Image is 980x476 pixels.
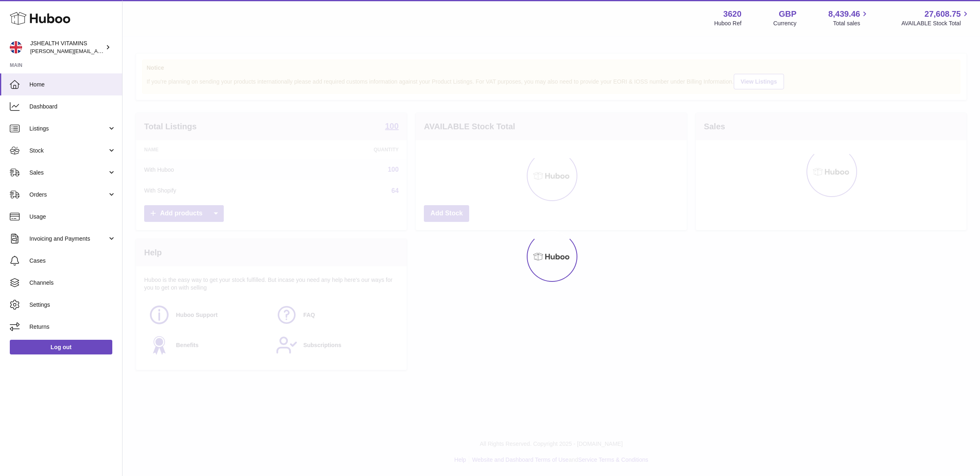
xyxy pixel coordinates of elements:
[29,147,107,155] span: Stock
[29,301,116,309] span: Settings
[10,41,22,53] img: francesca@jshealthvitamins.com
[29,213,116,221] span: Usage
[779,9,796,20] strong: GBP
[30,48,164,54] span: [PERSON_NAME][EMAIL_ADDRESS][DOMAIN_NAME]
[829,9,860,20] span: 8,439.46
[29,169,107,177] span: Sales
[829,9,870,27] a: 8,439.46 Total sales
[29,81,116,89] span: Home
[29,125,107,133] span: Listings
[833,20,869,27] span: Total sales
[29,257,116,265] span: Cases
[29,103,116,111] span: Dashboard
[924,9,961,20] span: 27,608.75
[29,279,116,287] span: Channels
[10,340,112,354] a: Log out
[30,40,104,55] div: JSHEALTH VITAMINS
[29,191,107,199] span: Orders
[29,323,116,331] span: Returns
[714,20,742,27] div: Huboo Ref
[29,235,107,243] span: Invoicing and Payments
[901,20,970,27] span: AVAILABLE Stock Total
[901,9,970,27] a: 27,608.75 AVAILABLE Stock Total
[723,9,742,20] strong: 3620
[773,20,797,27] div: Currency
